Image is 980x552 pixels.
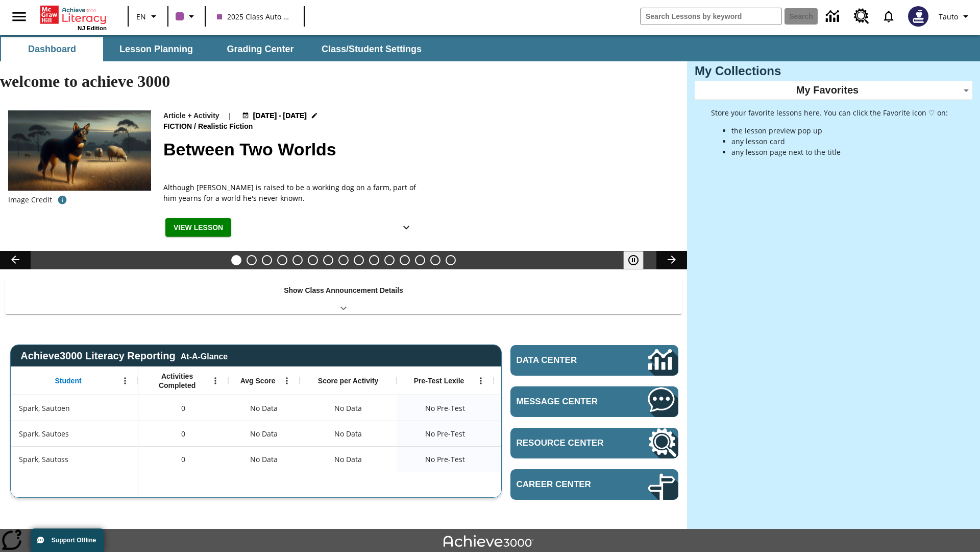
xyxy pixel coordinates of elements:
[695,81,972,100] div: My Favorites
[369,255,379,265] button: Slide 10 Fashion Forward in Ancient Rome
[494,421,591,446] div: No Data, Spark, Sautoes
[4,2,34,32] button: Open side menu
[425,428,465,439] span: No Pre-Test, Spark, Sautoes
[425,454,465,465] span: No Pre-Test, Spark, Sautoss
[308,255,318,265] button: Slide 6 Cars of the Future?
[52,537,96,544] span: Support Offline
[323,255,333,265] button: Slide 7 The Last Homesteaders
[165,218,231,237] button: View Lesson
[171,7,202,26] button: Class color is purple. Change class color
[163,121,194,132] span: Fiction
[494,395,591,421] div: No Data, Spark, Sautoen
[138,421,228,446] div: 0, Spark, Sautoes
[517,438,617,448] span: Resource Center
[163,110,219,121] p: Article + Activity
[228,110,232,121] span: |
[623,251,654,269] div: Pause
[731,147,948,157] li: any lesson page next to the title
[415,255,425,265] button: Slide 13 Pre-release lesson
[731,125,948,136] li: the lesson preview pop up
[262,255,272,265] button: Slide 3 Taking Movies to the X-Dimension
[313,37,430,61] button: Class/Student Settings
[240,376,276,385] span: Avg Score
[329,449,367,470] div: No Data, Spark, Sautoss
[245,449,283,470] span: No Data
[181,350,228,361] div: At-A-Glance
[656,251,687,269] button: Lesson carousel, Next
[396,218,416,237] button: Show Details
[430,255,440,265] button: Slide 14 Career Lesson
[240,110,321,121] button: Aug 19 - Aug 19 Choose Dates
[354,255,364,265] button: Slide 9 Attack of the Terrifying Tomatoes
[494,446,591,472] div: No Data, Spark, Sautoss
[446,255,456,265] button: Slide 15 Point of View
[517,397,617,407] span: Message Center
[208,373,223,388] button: Open Menu
[31,528,104,552] button: Support Offline
[105,37,207,61] button: Lesson Planning
[8,195,52,205] p: Image Credit
[245,423,283,444] span: No Data
[517,479,617,490] span: Career Center
[143,372,211,390] span: Activities Completed
[8,8,145,19] body: Maximum 600 characters Press Escape to exit toolbar Press Alt + F10 to reach toolbar
[425,403,465,413] span: No Pre-Test, Spark, Sautoen
[338,255,349,265] button: Slide 8 Solar Power to the People
[181,454,185,465] span: 0
[198,121,255,132] span: Realistic Fiction
[163,182,419,203] span: Although Chip is raised to be a working dog on a farm, part of him yearns for a world he's never ...
[228,446,300,472] div: No Data, Spark, Sautoss
[329,424,367,444] div: No Data, Spark, Sautoes
[136,11,146,22] span: EN
[935,7,976,26] button: Profile/Settings
[510,428,678,458] a: Resource Center, Will open in new tab
[181,403,185,413] span: 0
[245,398,283,419] span: No Data
[510,386,678,417] a: Message Center
[517,355,613,365] span: Data Center
[510,345,678,376] a: Data Center
[253,110,307,121] span: [DATE] - [DATE]
[318,376,379,385] span: Score per Activity
[908,6,928,27] img: Avatar
[902,3,935,30] button: Select a new avatar
[52,191,72,209] button: Image credit: Shutterstock.AI/Shutterstock
[228,395,300,421] div: No Data, Spark, Sautoen
[19,428,69,439] span: Spark, Sautoes
[695,64,972,78] h3: My Collections
[228,421,300,446] div: No Data, Spark, Sautoes
[939,11,958,22] span: Tauto
[284,285,403,296] p: Show Class Announcement Details
[384,255,395,265] button: Slide 11 The Invasion of the Free CD
[55,376,82,385] span: Student
[279,373,295,388] button: Open Menu
[40,5,107,25] a: Home
[217,11,292,22] span: 2025 Class Auto Grade 13
[40,4,107,31] div: Home
[641,8,781,25] input: search field
[510,469,678,500] a: Career Center
[247,255,257,265] button: Slide 2 Test lesson 3/27 en
[138,395,228,421] div: 0, Spark, Sautoen
[78,25,107,31] span: NJ Edition
[163,182,419,203] div: Although [PERSON_NAME] is raised to be a working dog on a farm, part of him yearns for a world he...
[473,373,488,388] button: Open Menu
[731,136,948,147] li: any lesson card
[292,255,303,265] button: Slide 5 Do You Want Fries With That?
[163,136,675,163] h2: Between Two Worlds
[117,373,133,388] button: Open Menu
[181,428,185,439] span: 0
[623,251,644,269] button: Pause
[8,110,151,191] img: A dog with dark fur and light tan markings looks off into the distance while sheep graze in the b...
[711,107,948,118] p: Store your favorite lessons here. You can click the Favorite icon ♡ on:
[209,37,311,61] button: Grading Center
[5,279,682,314] div: Show Class Announcement Details
[132,7,164,26] button: Language: EN, Select a language
[194,122,196,130] span: /
[231,255,241,265] button: Slide 1 Between Two Worlds
[848,3,875,30] a: Resource Center, Will open in new tab
[400,255,410,265] button: Slide 12 Mixed Practice: Citing Evidence
[277,255,287,265] button: Slide 4 What's in a Name?
[20,350,228,362] span: Achieve3000 Literacy Reporting
[138,446,228,472] div: 0, Spark, Sautoss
